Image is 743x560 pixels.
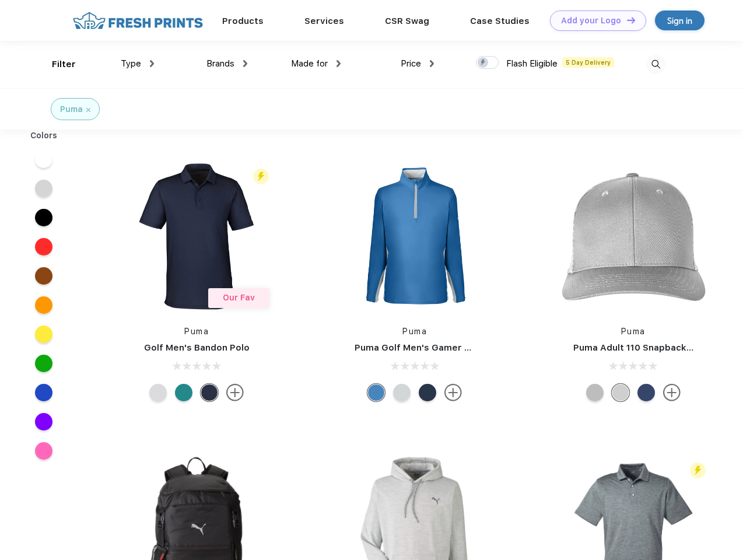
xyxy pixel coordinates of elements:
[226,384,244,401] img: more.svg
[444,384,462,401] img: more.svg
[419,384,436,401] div: Navy Blazer
[556,159,711,314] img: func=resize&h=266
[401,58,421,69] span: Price
[337,60,341,67] img: dropdown.png
[206,58,234,69] span: Brands
[586,384,604,401] div: Quarry with Brt Whit
[663,384,681,401] img: more.svg
[291,58,328,69] span: Made for
[355,342,539,353] a: Puma Golf Men's Gamer Golf Quarter-Zip
[646,55,665,74] img: desktop_search.svg
[121,58,141,69] span: Type
[385,16,429,26] a: CSR Swag
[367,384,385,401] div: Bright Cobalt
[201,384,218,401] div: Navy Blazer
[561,16,621,26] div: Add your Logo
[175,384,192,401] div: Green Lagoon
[393,384,411,401] div: High Rise
[690,463,706,478] img: flash_active_toggle.svg
[119,159,274,314] img: func=resize&h=266
[562,57,614,68] span: 5 Day Delivery
[223,293,255,302] span: Our Fav
[22,129,66,142] div: Colors
[243,60,247,67] img: dropdown.png
[337,159,492,314] img: func=resize&h=266
[52,58,76,71] div: Filter
[667,14,692,27] div: Sign in
[612,384,629,401] div: Quarry Brt Whit
[637,384,655,401] div: Peacoat with Qut Shd
[402,327,427,336] a: Puma
[304,16,344,26] a: Services
[69,10,206,31] img: fo%20logo%202.webp
[144,342,250,353] a: Golf Men's Bandon Polo
[655,10,705,30] a: Sign in
[149,384,167,401] div: High Rise
[627,17,635,23] img: DT
[184,327,209,336] a: Puma
[253,169,269,184] img: flash_active_toggle.svg
[430,60,434,67] img: dropdown.png
[506,58,558,69] span: Flash Eligible
[150,60,154,67] img: dropdown.png
[60,103,83,116] div: Puma
[621,327,646,336] a: Puma
[86,108,90,112] img: filter_cancel.svg
[222,16,264,26] a: Products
